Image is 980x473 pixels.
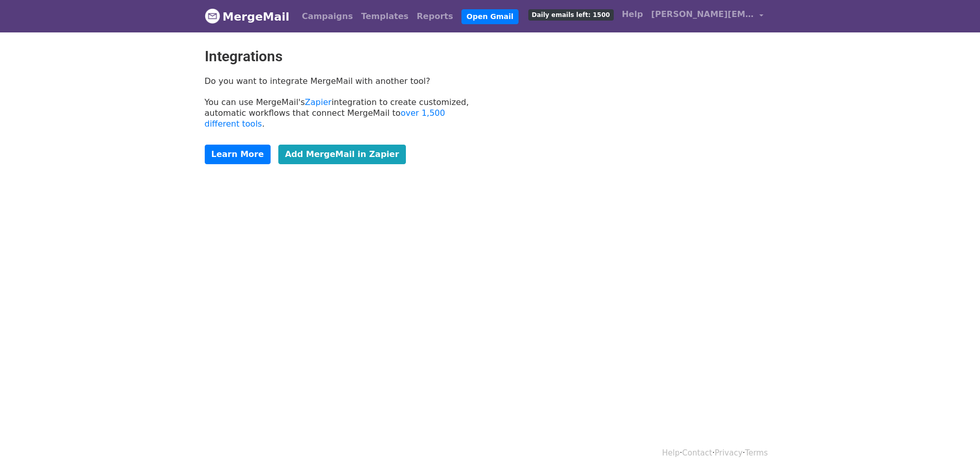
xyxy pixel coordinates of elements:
span: Daily emails left: 1500 [528,9,614,21]
a: Help [662,448,680,458]
a: Contact [682,448,712,458]
a: Learn More [205,145,271,164]
a: Daily emails left: 1500 [524,4,618,25]
a: Templates [357,6,413,27]
a: Zapier [305,97,332,107]
a: Campaigns [298,6,357,27]
a: Reports [413,6,457,27]
span: [PERSON_NAME][EMAIL_ADDRESS][DOMAIN_NAME] [651,8,754,21]
a: Open Gmail [461,9,519,24]
a: over 1,500 different tools [205,108,446,129]
a: Help [618,4,647,25]
a: Add MergeMail in Zapier [278,145,406,164]
p: You can use MergeMail's integration to create customized, automatic workflows that connect MergeM... [205,97,483,129]
p: Do you want to integrate MergeMail with another tool? [205,76,483,86]
a: [PERSON_NAME][EMAIL_ADDRESS][DOMAIN_NAME] [647,4,768,28]
a: Privacy [715,448,742,458]
a: Terms [745,448,768,458]
a: MergeMail [205,6,290,27]
h2: Integrations [205,48,483,65]
img: MergeMail logo [205,8,220,24]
